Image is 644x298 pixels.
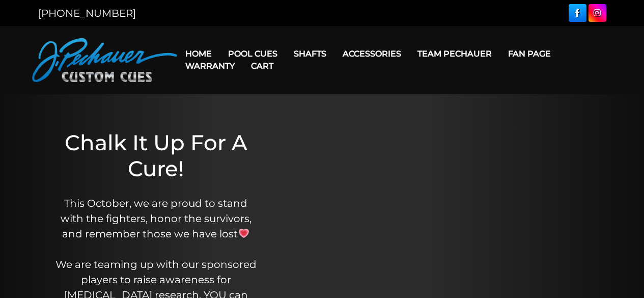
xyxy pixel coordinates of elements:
[220,41,286,67] a: Pool Cues
[177,41,220,67] a: Home
[32,38,177,82] img: Pechauer Custom Cues
[239,228,249,238] img: 💗
[243,53,282,79] a: Cart
[334,41,409,67] a: Accessories
[500,41,559,67] a: Fan Page
[286,41,334,67] a: Shafts
[53,130,259,181] h1: Chalk It Up For A Cure!
[409,41,500,67] a: Team Pechauer
[38,7,136,19] a: [PHONE_NUMBER]
[177,53,243,79] a: Warranty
